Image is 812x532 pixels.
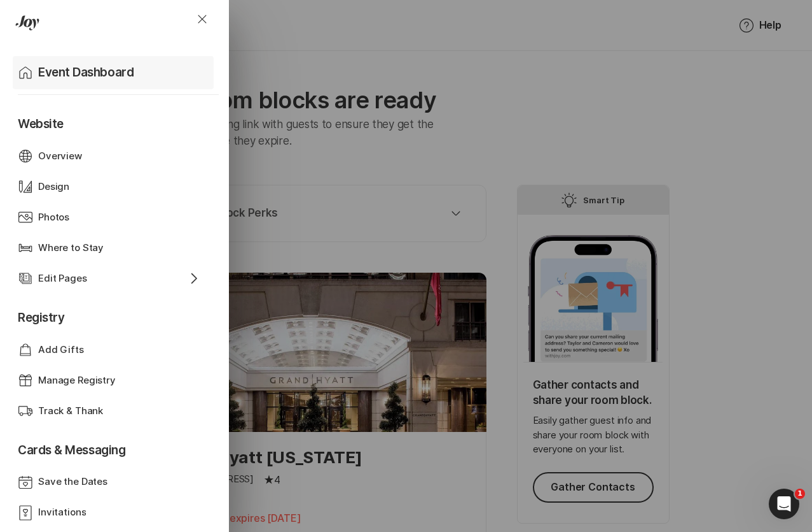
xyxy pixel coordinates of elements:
a: Track & Thank [18,396,206,426]
p: Edit Pages [38,271,87,286]
button: Close [179,4,225,34]
a: Add Gifts [18,334,206,365]
p: Design [38,180,69,194]
a: Event Dashboard [18,56,219,89]
p: Add Gifts [38,343,84,357]
a: Design [18,171,206,202]
p: Photos [38,210,69,225]
p: Manage Registry [38,373,116,388]
p: Track & Thank [38,404,103,419]
a: Photos [18,202,206,233]
a: Where to Stay [18,233,206,263]
a: Overview [18,141,206,171]
p: Save the Dates [38,475,107,489]
a: Save the Dates [18,467,206,498]
span: 1 [795,489,805,499]
p: Event Dashboard [38,64,134,82]
p: Website [18,100,206,141]
a: Invitations [18,498,206,528]
p: Registry [18,294,206,334]
a: Manage Registry [18,365,206,396]
p: Cards & Messaging [18,426,206,467]
p: Overview [38,149,82,164]
iframe: Intercom live chat [769,489,799,519]
p: Where to Stay [38,241,104,255]
p: Invitations [38,505,86,520]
